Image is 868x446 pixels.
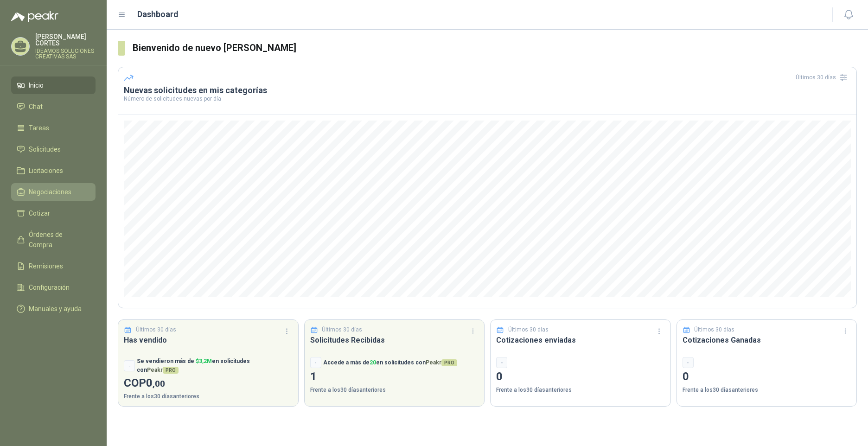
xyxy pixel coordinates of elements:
[370,359,376,366] span: 20
[29,166,63,176] span: Licitaciones
[11,183,96,201] a: Negociaciones
[496,357,507,368] div: -
[441,359,457,366] span: PRO
[310,334,479,346] h3: Solicitudes Recibidas
[137,357,293,375] p: Se vendieron más de en solicitudes con
[323,358,457,367] p: Accede a más de en solicitudes con
[29,208,50,218] span: Cotizar
[196,358,212,364] span: $ 3,2M
[683,368,851,386] p: 0
[796,70,851,85] div: Últimos 30 días
[694,325,734,334] p: Últimos 30 días
[124,360,135,371] div: -
[11,11,58,22] img: Logo peakr
[29,261,63,271] span: Remisiones
[29,304,82,314] span: Manuales y ayuda
[683,386,851,395] p: Frente a los 30 días anteriores
[29,80,44,90] span: Inicio
[29,187,71,197] span: Negociaciones
[163,367,179,374] span: PRO
[11,98,96,115] a: Chat
[29,123,49,133] span: Tareas
[310,386,479,395] p: Frente a los 30 días anteriores
[496,386,665,395] p: Frente a los 30 días anteriores
[29,282,70,293] span: Configuración
[35,33,96,46] p: [PERSON_NAME] CORTES
[11,140,96,158] a: Solicitudes
[29,144,61,154] span: Solicitudes
[426,359,457,366] span: Peakr
[11,119,96,137] a: Tareas
[496,368,665,386] p: 0
[124,375,293,392] p: COP
[322,325,362,334] p: Últimos 30 días
[137,8,179,21] h1: Dashboard
[124,334,293,346] h3: Has vendido
[124,85,851,96] h3: Nuevas solicitudes en mis categorías
[29,102,43,112] span: Chat
[136,325,176,334] p: Últimos 30 días
[29,229,87,250] span: Órdenes de Compra
[146,376,165,389] span: 0
[11,300,96,318] a: Manuales y ayuda
[124,392,293,401] p: Frente a los 30 días anteriores
[310,357,321,368] div: -
[153,378,165,389] span: ,00
[11,204,96,222] a: Cotizar
[124,96,851,102] p: Número de solicitudes nuevas por día
[11,162,96,179] a: Licitaciones
[35,48,96,59] p: IDEAMOS SOLUCIONES CREATIVAS SAS
[133,41,857,55] h3: Bienvenido de nuevo [PERSON_NAME]
[496,334,665,346] h3: Cotizaciones enviadas
[11,279,96,296] a: Configuración
[508,325,549,334] p: Últimos 30 días
[683,357,694,368] div: -
[11,76,96,94] a: Inicio
[683,334,851,346] h3: Cotizaciones Ganadas
[11,257,96,275] a: Remisiones
[147,367,179,373] span: Peakr
[11,226,96,254] a: Órdenes de Compra
[310,368,479,386] p: 1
